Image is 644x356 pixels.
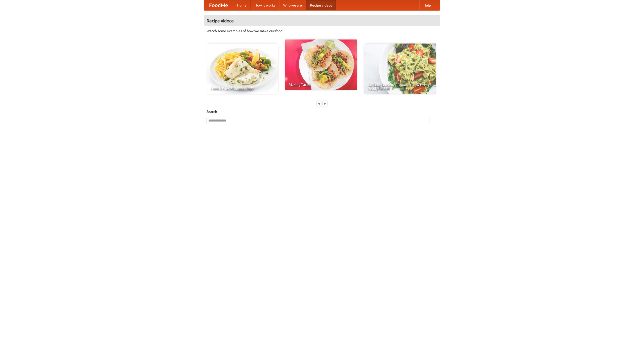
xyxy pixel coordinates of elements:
[306,0,336,10] a: Recipe videos
[368,83,432,90] span: An Easy, Summery Tomato Pasta That's Ready for Fall
[207,44,278,94] a: French Fries Fish and Chips
[207,28,437,33] p: Watch some examples of how we make our food!
[289,83,353,86] span: Making Tacos
[204,16,440,26] h4: Recipe videos
[323,100,327,107] div: »
[419,0,435,10] a: Help
[233,0,251,10] a: Home
[279,0,306,10] a: Who we are
[210,87,274,90] span: French Fries Fish and Chips
[251,0,279,10] a: How it works
[364,44,436,94] a: An Easy, Summery Tomato Pasta That's Ready for Fall
[317,100,321,107] div: «
[285,39,357,90] a: Making Tacos
[207,109,437,114] h5: Search
[204,0,233,10] a: FoodMe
